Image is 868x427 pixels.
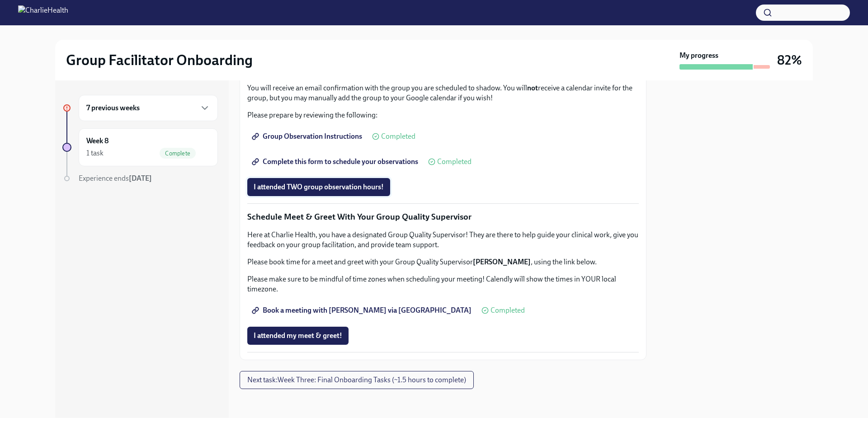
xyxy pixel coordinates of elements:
a: Complete this form to schedule your observations [247,153,425,171]
span: I attended TWO group observation hours! [254,183,384,192]
a: Book a meeting with [PERSON_NAME] via [GEOGRAPHIC_DATA] [247,301,478,319]
p: Please book time for a meet and greet with your Group Quality Supervisor , using the link below. [247,257,639,267]
h6: 7 previous weeks [86,103,140,113]
p: Please make sure to be mindful of time zones when scheduling your meeting! Calendly will show the... [247,274,639,294]
img: CharlieHealth [18,5,68,20]
strong: My progress [679,51,718,61]
span: I attended my meet & greet! [254,331,342,340]
span: Completed [437,158,472,165]
div: 7 previous weeks [79,95,218,121]
p: You will receive an email confirmation with the group you are scheduled to shadow. You will recei... [247,83,639,103]
strong: not [527,84,538,92]
h2: Group Facilitator Onboarding [66,51,253,69]
a: Group Observation Instructions [247,127,368,145]
span: Complete this form to schedule your observations [254,157,418,166]
span: Book a meeting with [PERSON_NAME] via [GEOGRAPHIC_DATA] [254,306,472,315]
h3: 82% [777,52,802,68]
strong: [DATE] [129,174,152,183]
span: Next task : Week Three: Final Onboarding Tasks (~1.5 hours to complete) [247,375,466,385]
span: Experience ends [79,174,152,183]
strong: [PERSON_NAME] [473,258,531,266]
p: Here at Charlie Health, you have a designated Group Quality Supervisor! They are there to help gu... [247,230,639,250]
span: Group Observation Instructions [254,132,362,141]
a: Week 81 taskComplete [62,128,218,166]
p: Schedule Meet & Greet With Your Group Quality Supervisor [247,211,639,223]
span: Completed [381,133,415,140]
p: Please prepare by reviewing the following: [247,110,639,120]
button: Next task:Week Three: Final Onboarding Tasks (~1.5 hours to complete) [240,371,474,389]
button: I attended TWO group observation hours! [247,178,390,196]
span: Completed [491,307,525,314]
span: Complete [160,150,196,157]
h6: Week 8 [86,136,108,146]
div: 1 task [86,148,104,158]
button: I attended my meet & greet! [247,327,349,345]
